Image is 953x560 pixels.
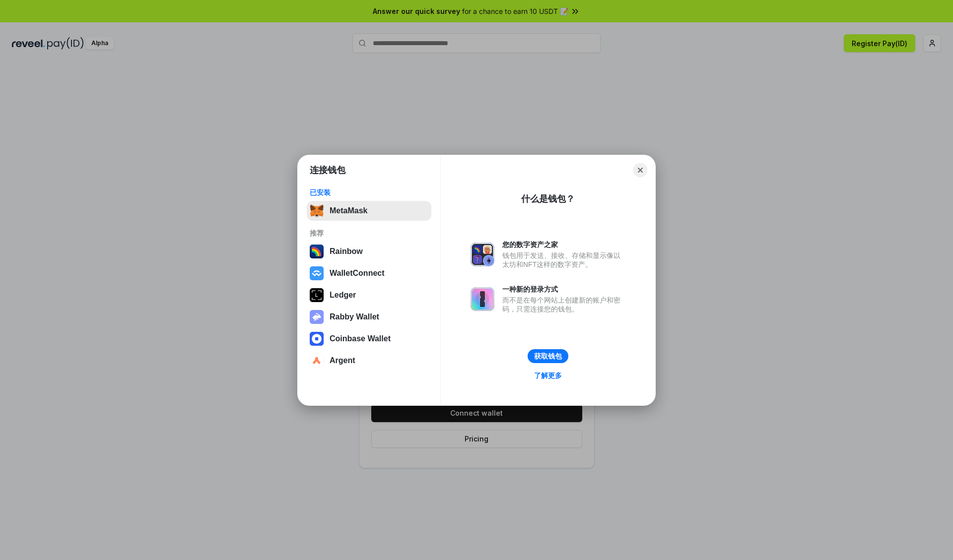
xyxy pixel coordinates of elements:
[534,352,562,361] div: 获取钱包
[330,269,385,278] div: WalletConnect
[310,354,324,368] img: svg+xml,%3Csvg%20width%3D%2228%22%20height%3D%2228%22%20viewBox%3D%220%200%2028%2028%22%20fill%3D...
[310,332,324,346] img: svg+xml,%3Csvg%20width%3D%2228%22%20height%3D%2228%22%20viewBox%3D%220%200%2028%2028%22%20fill%3D...
[310,164,345,176] h1: 连接钱包
[310,229,428,238] div: 推荐
[330,206,367,215] div: MetaMask
[330,291,356,300] div: Ledger
[633,163,647,177] button: Close
[307,242,431,261] button: Rainbow
[502,251,625,269] div: 钱包用于发送、接收、存储和显示像以太坊和NFT这样的数字资产。
[471,243,494,266] img: svg+xml,%3Csvg%20xmlns%3D%22http%3A%2F%2Fwww.w3.org%2F2000%2Fsvg%22%20fill%3D%22none%22%20viewBox...
[528,369,568,382] a: 了解更多
[310,310,324,324] img: svg+xml,%3Csvg%20xmlns%3D%22http%3A%2F%2Fwww.w3.org%2F2000%2Fsvg%22%20fill%3D%22none%22%20viewBox...
[310,245,324,258] img: svg+xml,%3Csvg%20width%3D%22120%22%20height%3D%22120%22%20viewBox%3D%220%200%20120%20120%22%20fil...
[502,240,625,249] div: 您的数字资产之家
[330,247,363,256] div: Rainbow
[307,201,431,221] button: MetaMask
[534,371,562,380] div: 了解更多
[471,287,494,311] img: svg+xml,%3Csvg%20xmlns%3D%22http%3A%2F%2Fwww.w3.org%2F2000%2Fsvg%22%20fill%3D%22none%22%20viewBox...
[502,285,625,294] div: 一种新的登录方式
[528,349,568,363] button: 获取钱包
[330,312,379,321] div: Rabby Wallet
[310,288,324,302] img: svg+xml,%3Csvg%20xmlns%3D%22http%3A%2F%2Fwww.w3.org%2F2000%2Fsvg%22%20width%3D%2228%22%20height%3...
[521,193,575,205] div: 什么是钱包？
[502,296,625,313] div: 而不是在每个网站上创建新的账户和密码，只需连接您的钱包。
[310,204,324,218] img: svg+xml,%3Csvg%20fill%3D%22none%22%20height%3D%2233%22%20viewBox%3D%220%200%2035%2033%22%20width%...
[307,307,431,327] button: Rabby Wallet
[307,329,431,349] button: Coinbase Wallet
[330,356,355,365] div: Argent
[310,188,428,197] div: 已安装
[307,263,431,283] button: WalletConnect
[307,351,431,371] button: Argent
[330,334,391,343] div: Coinbase Wallet
[307,285,431,305] button: Ledger
[310,266,324,280] img: svg+xml,%3Csvg%20width%3D%2228%22%20height%3D%2228%22%20viewBox%3D%220%200%2028%2028%22%20fill%3D...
